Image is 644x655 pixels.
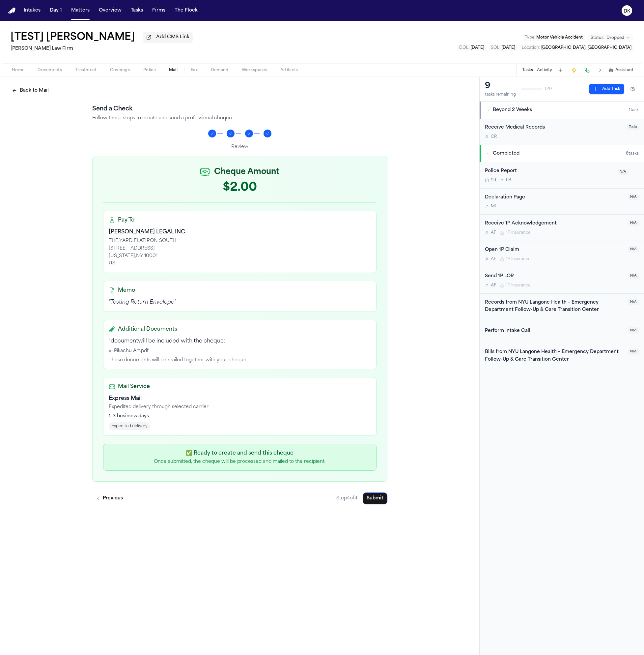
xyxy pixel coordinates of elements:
[231,144,248,149] span: Review
[11,45,193,53] h2: [PERSON_NAME] Law Firm
[109,228,371,236] div: [PERSON_NAME] LEGAL INC.
[485,220,624,227] div: Receive 1P Acknowledgement
[626,151,639,156] span: 8 task s
[491,256,496,262] span: A F
[627,124,639,130] span: Todo
[628,246,639,253] span: N/A
[522,68,533,73] button: Tasks
[69,5,92,16] button: Matters
[92,492,127,504] button: Previous
[618,169,628,175] span: N/A
[591,35,604,41] span: Status:
[491,230,496,235] span: A F
[506,178,511,183] span: L B
[615,68,633,73] span: Assistant
[485,348,624,364] div: Bills from NYU Langone Health – Emergency Department Follow-Up & Care Transition Center
[480,343,644,372] div: Open task: Bills from NYU Langone Health – Emergency Department Follow-Up & Care Transition Center
[485,124,623,132] div: Receive Medical Records
[491,204,497,209] span: M L
[109,337,371,345] div: 1 document will be included with the cheque :
[537,68,552,73] button: Activity
[628,327,639,334] span: N/A
[485,246,624,254] div: Open 1P Claim
[470,46,484,50] span: [DATE]
[629,107,639,113] span: 1 task
[242,68,267,73] span: Workspaces
[485,92,516,97] div: tasks remaining
[480,267,644,294] div: Open task: Send 1P LOR
[12,68,24,73] span: Home
[627,84,639,94] button: Hide completed tasks (⌘⇧H)
[109,395,371,402] h5: Express Mail
[545,86,552,92] span: 0 / 9
[628,273,639,279] span: N/A
[214,167,280,177] h3: Cheque Amount
[480,215,644,241] div: Open task: Receive 1P Acknowledgement
[109,237,371,267] div: THE YARD FLATIRON SOUTH [STREET_ADDRESS] [US_STATE] , NY 10001 US
[536,36,583,40] span: Motor Vehicle Accident
[485,167,614,175] div: Police Report
[92,130,387,137] nav: Progress
[11,32,135,44] h1: [TEST] [PERSON_NAME]
[143,32,193,43] button: Add CMS Link
[191,68,198,73] span: Fax
[143,68,156,73] span: Police
[628,194,639,200] span: N/A
[110,68,130,73] span: Coverage
[118,383,150,391] h4: Mail Service
[587,34,633,42] button: Change status from Dropped
[485,194,624,201] div: Declaration Page
[541,46,631,50] span: [GEOGRAPHIC_DATA], [GEOGRAPHIC_DATA]
[480,241,644,267] div: Open task: Open 1P Claim
[336,495,357,502] span: Step 4 of 4
[21,5,43,16] a: Intakes
[109,357,371,364] div: These documents will be mailed together with your cheque
[491,134,497,139] span: C R
[8,8,16,14] img: Finch Logo
[609,68,633,73] button: Assistant
[109,413,149,420] span: 1-3 business days
[501,46,515,50] span: [DATE]
[118,325,177,333] h4: Additional Documents
[506,256,530,262] span: 1P Insurance
[506,230,530,235] span: 1P Insurance
[493,107,532,113] span: Beyond 2 Weeks
[38,68,62,73] span: Documents
[493,150,519,157] span: Completed
[363,492,387,504] button: Submit
[92,104,387,114] h2: Send a Check
[491,283,496,288] span: A F
[480,145,644,162] button: Completed8tasks
[169,68,178,73] span: Mail
[172,5,200,16] button: The Flock
[491,46,500,50] span: SOL :
[118,286,135,294] h4: Memo
[8,8,16,14] a: Home
[556,66,565,75] button: Add Task
[96,5,124,16] button: Overview
[211,68,229,73] span: Demand
[109,298,371,306] div: " Testing Return Envelope "
[628,348,639,355] span: N/A
[109,404,371,410] p: Expedited delivery through selected carrier
[606,35,624,41] span: Dropped
[523,34,585,41] button: Edit Type: Motor Vehicle Accident
[480,294,644,322] div: Open task: Records from NYU Langone Health – Emergency Department Follow-Up & Care Transition Center
[480,119,644,145] div: Open task: Receive Medical Records
[628,299,639,305] span: N/A
[8,85,53,97] button: Back to Mail
[75,68,97,73] span: Treatment
[128,5,146,16] button: Tasks
[485,327,624,335] div: Perform Intake Call
[485,299,624,314] div: Records from NYU Langone Health – Emergency Department Follow-Up & Care Transition Center
[480,189,644,215] div: Open task: Declaration Page
[520,45,633,51] button: Edit Location: Brooklyn, NY
[506,283,530,288] span: 1P Insurance
[47,5,65,16] button: Day 1
[480,102,644,119] button: Beyond 2 Weeks1task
